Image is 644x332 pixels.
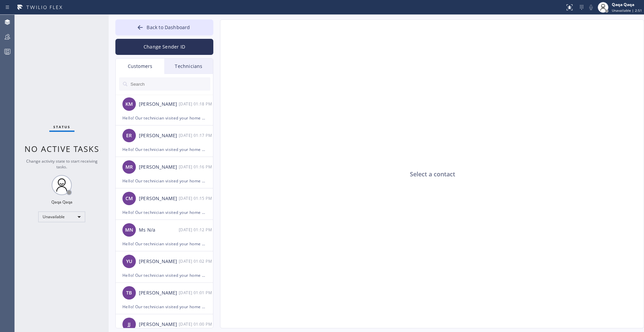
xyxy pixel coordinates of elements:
[139,195,179,202] div: [PERSON_NAME]
[179,132,214,139] div: 09/04/2025 9:17 AM
[126,132,132,140] span: ER
[586,3,596,12] button: Mute
[612,2,642,7] div: Qaqa Qaqa
[139,100,179,108] div: [PERSON_NAME]
[122,271,206,279] div: Hello! Our technician visited your home [DATE]. How was your experience? Please leave a rating fr...
[139,258,179,265] div: [PERSON_NAME]
[51,199,72,205] div: Qaqa Qaqa
[126,289,132,297] span: TB
[130,77,210,91] input: Search
[179,163,214,171] div: 09/04/2025 9:16 AM
[122,146,206,153] div: Hello! Our technician visited your home [DATE]. How was your experience? Please leave a rating fr...
[128,321,130,328] span: JJ
[115,39,213,55] button: Change Sender ID
[122,240,206,248] div: Hello! Our technician visited your home [DATE]. How was your experience? Please leave a rating fr...
[179,226,214,234] div: 09/04/2025 9:12 AM
[125,100,133,108] span: KM
[139,132,179,140] div: [PERSON_NAME]
[122,303,206,311] div: Hello! Our technician visited your home [DATE]. How was your experience? Please leave a rating fr...
[612,8,642,13] span: Unavailable | 2:51
[179,257,214,265] div: 09/04/2025 9:02 AM
[139,163,179,171] div: [PERSON_NAME]
[139,289,179,297] div: [PERSON_NAME]
[179,289,214,297] div: 09/04/2025 9:01 AM
[125,163,133,171] span: MR
[139,321,179,328] div: [PERSON_NAME]
[125,226,133,234] span: MN
[126,258,132,265] span: YU
[26,158,98,170] span: Change activity state to start receiving tasks.
[125,195,133,202] span: CM
[122,177,206,185] div: Hello! Our technician visited your home [DATE]. How was your experience? Please leave a rating fr...
[115,19,213,35] button: Back to Dashboard
[179,320,214,328] div: 09/04/2025 9:00 AM
[179,194,214,202] div: 09/04/2025 9:15 AM
[122,114,206,122] div: Hello! Our technician visited your home [DATE]. How was your experience? Please leave a rating fr...
[53,124,70,129] span: Status
[38,212,85,222] div: Unavailable
[164,59,213,74] div: Technicians
[24,143,99,154] span: No active tasks
[122,209,206,216] div: Hello! Our technician visited your home [DATE]. How was your experience? Please leave a rating fr...
[179,100,214,108] div: 09/04/2025 9:18 AM
[147,24,190,30] span: Back to Dashboard
[116,59,164,74] div: Customers
[139,226,179,234] div: Ms N/a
